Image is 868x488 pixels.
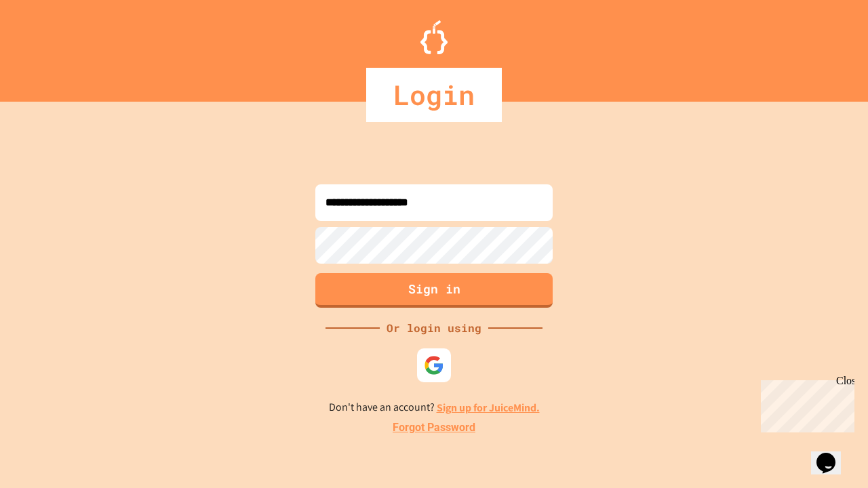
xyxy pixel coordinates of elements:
div: Or login using [380,320,488,336]
iframe: chat widget [755,375,854,432]
button: Sign in [315,273,553,308]
iframe: chat widget [811,434,854,474]
p: Don't have an account? [329,399,540,416]
div: Login [366,68,502,122]
div: Chat with us now!Close [5,5,94,86]
a: Sign up for JuiceMind. [437,401,540,415]
img: Logo.svg [420,20,448,54]
a: Forgot Password [393,420,475,436]
img: google-icon.svg [424,355,444,375]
